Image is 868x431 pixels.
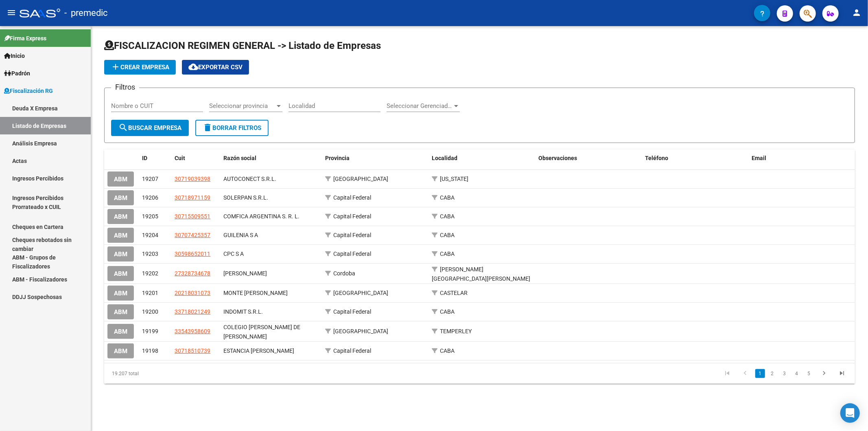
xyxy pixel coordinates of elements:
span: 19198 [142,347,158,354]
span: ABM [114,270,127,277]
span: ABM [114,347,127,355]
span: ID [142,155,147,161]
datatable-header-cell: Provincia [322,150,429,167]
span: Teléfono [645,155,668,161]
span: [PERSON_NAME][GEOGRAPHIC_DATA][PERSON_NAME] [432,266,530,282]
span: 30718510739 [175,347,210,354]
div: 19.207 total [104,363,253,384]
span: SOLERPAN S.R.L. [223,194,268,201]
a: 2 [767,369,777,378]
span: Capital Federal [333,213,371,220]
span: 19199 [142,328,158,334]
span: ABM [114,232,127,239]
span: MONTE DAVID AMADO [223,290,288,296]
span: Exportar CSV [188,64,243,71]
span: INDOMIT S.R.L. [223,308,263,315]
h3: Filtros [111,81,139,93]
span: TEMPERLEY [440,328,472,334]
span: 19202 [142,270,158,277]
span: [US_STATE] [440,176,468,182]
span: Crear Empresa [111,64,169,71]
span: [GEOGRAPHIC_DATA] [333,290,388,296]
span: ABM [114,328,127,335]
span: 30707425357 [175,232,210,238]
span: GUILENIA S A [223,232,258,238]
div: Open Intercom Messenger [840,403,860,423]
datatable-header-cell: Teléfono [642,150,748,167]
span: 19205 [142,213,158,220]
button: ABM [107,246,134,262]
span: 27328734678 [175,270,210,277]
span: ABM [114,290,127,297]
mat-icon: cloud_download [188,62,198,72]
span: Localidad [432,155,457,161]
span: 30598652011 [175,251,210,257]
span: [GEOGRAPHIC_DATA] [333,176,388,182]
span: AUTOCONECT S.R.L. [223,176,276,182]
mat-icon: delete [203,123,212,132]
li: page 2 [766,367,778,380]
span: Firma Express [4,34,46,43]
button: ABM [107,190,134,205]
span: CARESTIA MARIANELA [223,270,267,277]
button: ABM [107,304,134,319]
span: CABA [440,347,455,354]
datatable-header-cell: Razón social [220,150,322,167]
button: ABM [107,324,134,339]
a: go to previous page [737,369,753,378]
span: Capital Federal [333,251,371,257]
span: CPC S A [223,251,244,257]
span: 19207 [142,176,158,182]
span: CASTELAR [440,290,468,296]
span: ABM [114,194,127,202]
span: ABM [114,308,127,316]
span: 19206 [142,194,158,201]
datatable-header-cell: ID [139,150,171,167]
span: Razón social [223,155,256,161]
span: Seleccionar Gerenciador [387,102,453,110]
span: CABA [440,194,455,201]
mat-icon: add [111,62,120,72]
button: Borrar Filtros [195,120,269,136]
mat-icon: person [852,8,861,18]
a: 1 [755,369,765,378]
a: 4 [792,369,802,378]
span: 19200 [142,308,158,315]
a: go to first page [719,369,735,378]
span: Capital Federal [333,347,371,354]
datatable-header-cell: Observaciones [535,150,642,167]
span: Buscar Empresa [118,124,181,132]
li: page 4 [791,367,803,380]
span: 30719039398 [175,176,210,182]
span: Fiscalización RG [4,86,53,95]
button: ABM [107,172,134,187]
span: ABM [114,176,127,183]
button: Exportar CSV [182,60,249,75]
span: Cordoba [333,270,355,277]
span: CABA [440,251,455,257]
span: COLEGIO ASUNCION DE MARIA [223,324,300,340]
li: page 3 [778,367,791,380]
datatable-header-cell: Email [748,150,855,167]
span: Inicio [4,51,25,60]
a: 5 [804,369,814,378]
button: Buscar Empresa [111,120,189,136]
span: Padrón [4,69,30,78]
datatable-header-cell: Cuit [171,150,220,167]
span: Cuit [175,155,185,161]
span: 33543958609 [175,328,210,334]
span: 19204 [142,232,158,238]
span: [GEOGRAPHIC_DATA] [333,328,388,334]
span: ESTANCIA VIGIL [223,347,294,354]
button: ABM [107,228,134,243]
span: Seleccionar provincia [209,102,275,110]
li: page 5 [803,367,815,380]
button: Crear Empresa [104,60,176,75]
mat-icon: menu [7,8,16,18]
span: 19201 [142,290,158,296]
span: Observaciones [538,155,577,161]
span: 30715509551 [175,213,210,220]
span: 20218031073 [175,290,210,296]
datatable-header-cell: Localidad [429,150,535,167]
span: 30718971159 [175,194,210,201]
